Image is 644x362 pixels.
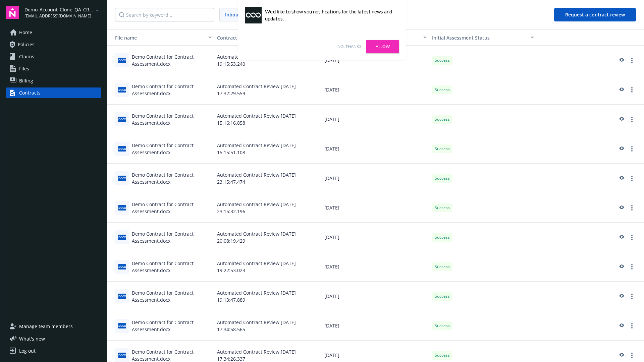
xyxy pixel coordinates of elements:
div: Automated Contract Review [DATE] 19:13:47.889 [214,282,322,311]
span: Initial Assessment Status [432,35,490,41]
span: docx [118,58,126,63]
a: more [628,115,636,123]
div: Demo Contract for Contract Assessment.docx [132,260,212,274]
a: preview [617,263,625,271]
span: docx [118,117,126,122]
a: more [628,292,636,300]
span: docx [118,323,126,328]
span: docx [118,353,126,358]
a: preview [617,351,625,359]
span: Inbound [225,11,245,18]
div: Log out [19,346,36,356]
span: Home [19,27,32,38]
a: more [628,56,636,64]
div: Toggle SortBy [432,34,527,41]
a: Files [6,63,101,74]
a: preview [617,56,625,64]
span: Success [435,205,450,211]
span: Success [435,146,450,152]
button: Contract title [214,29,322,46]
span: docx [118,87,126,92]
div: Demo Contract for Contract Assessment.docx [132,289,212,303]
a: preview [617,145,625,153]
div: Demo Contract for Contract Assessment.docx [132,201,212,215]
a: more [628,351,636,359]
button: Demo_Account_Clone_QA_CR_Tests_Demo[EMAIL_ADDRESS][DOMAIN_NAME]arrowDropDown [24,6,101,19]
span: Success [435,293,450,299]
a: more [628,233,636,241]
div: We'd like to show you notifications for the latest news and updates. [265,8,396,22]
div: Automated Contract Review [DATE] 19:15:53.240 [214,46,322,75]
div: Contract title [217,34,312,41]
a: arrowDropDown [93,6,101,14]
span: [EMAIL_ADDRESS][DOMAIN_NAME] [24,13,93,19]
div: Automated Contract Review [DATE] 17:34:58.565 [214,311,322,341]
div: Demo Contract for Contract Assessment.docx [132,53,212,67]
div: [DATE] [322,105,429,134]
span: Inbound [220,8,250,21]
span: Success [435,323,450,329]
button: Request a contract review [554,8,636,21]
span: Success [435,57,450,63]
div: Automated Contract Review [DATE] 19:22:53.023 [214,252,322,282]
span: Success [435,234,450,240]
img: navigator-logo.svg [6,6,19,19]
a: more [628,263,636,271]
a: Manage team members [6,321,101,332]
button: What's new [6,335,56,342]
span: Success [435,264,450,270]
span: Policies [18,39,35,50]
div: Demo Contract for Contract Assessment.docx [132,142,212,156]
a: preview [617,233,625,241]
div: Automated Contract Review [DATE] 15:16:16.858 [214,105,322,134]
div: [DATE] [322,311,429,341]
a: preview [617,86,625,94]
div: [DATE] [322,134,429,164]
a: more [628,322,636,330]
div: Automated Contract Review [DATE] 23:15:47.474 [214,164,322,193]
a: more [628,174,636,182]
span: docx [118,264,126,269]
span: Success [435,116,450,122]
span: docx [118,146,126,151]
a: more [628,86,636,94]
div: Demo Contract for Contract Assessment.docx [132,230,212,244]
div: [DATE] [322,46,429,75]
div: Automated Contract Review [DATE] 15:15:51.108 [214,134,322,164]
div: Contracts [19,87,41,98]
span: Success [435,175,450,181]
div: [DATE] [322,223,429,252]
a: preview [617,322,625,330]
a: Billing [6,75,101,86]
span: docx [118,176,126,181]
span: Claims [19,51,34,62]
div: Automated Contract Review [DATE] 17:32:29.559 [214,75,322,105]
div: Automated Contract Review [DATE] 23:15:32.196 [214,193,322,223]
span: Files [19,63,29,74]
div: [DATE] [322,75,429,105]
span: What ' s new [19,335,45,342]
a: Home [6,27,101,38]
div: [DATE] [322,252,429,282]
div: File name [110,34,204,41]
span: Success [435,352,450,358]
div: [DATE] [322,164,429,193]
span: Success [435,87,450,93]
div: [DATE] [322,193,429,223]
div: Toggle SortBy [110,34,204,41]
a: Contracts [6,87,101,98]
div: Demo Contract for Contract Assessment.docx [132,171,212,185]
span: Billing [19,75,33,86]
span: docx [118,235,126,240]
input: Search by keyword... [115,8,214,21]
a: more [628,204,636,212]
div: Automated Contract Review [DATE] 20:08:19.429 [214,223,322,252]
div: [DATE] [322,282,429,311]
a: preview [617,292,625,300]
span: Demo_Account_Clone_QA_CR_Tests_Demo [24,6,93,13]
span: docx [118,205,126,210]
div: Demo Contract for Contract Assessment.docx [132,319,212,333]
a: preview [617,174,625,182]
a: Allow [366,40,399,53]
